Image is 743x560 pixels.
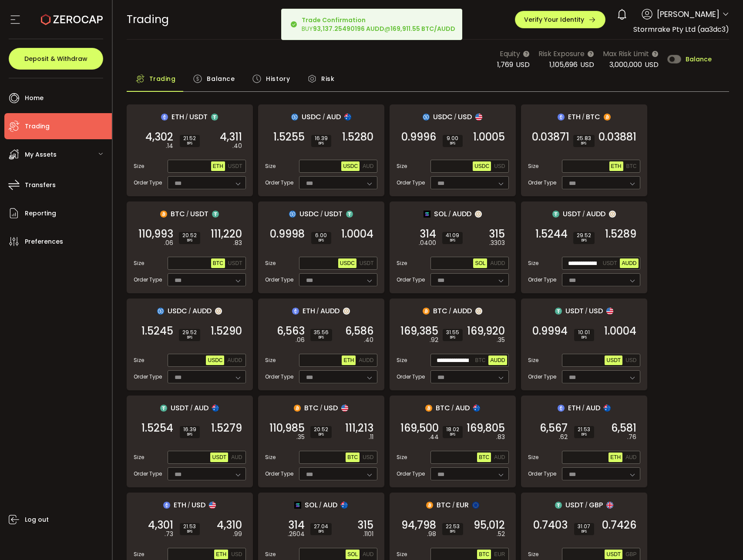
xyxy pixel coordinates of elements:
button: AUD [361,161,375,171]
span: Size [397,259,407,267]
span: ETH [216,551,226,557]
span: 20.52 [182,233,197,238]
img: usdt_portfolio.svg [160,405,167,412]
span: Order Type [528,373,556,381]
span: 6,581 [611,424,636,433]
img: btc_portfolio.svg [426,502,433,509]
span: 16.39 [183,427,196,432]
button: AUD [361,550,375,559]
span: 110,993 [138,230,173,238]
em: .35 [497,335,505,345]
span: 1.5244 [535,230,568,238]
span: Size [528,162,538,170]
span: Deposit & Withdraw [24,56,87,62]
button: Deposit & Withdraw [9,48,103,70]
span: AUD [363,163,373,169]
span: ETH [171,111,184,122]
span: AUD [194,402,208,413]
button: USD [229,550,244,559]
span: Trading [149,70,176,87]
span: 20.52 [314,427,328,432]
span: 31.55 [446,330,459,335]
img: usd_portfolio.svg [606,308,613,315]
span: Size [528,356,538,364]
button: AUD [492,453,507,462]
span: ETH [568,111,581,122]
span: 10.01 [578,330,591,335]
span: Equity [500,48,520,59]
i: BPS [315,141,328,146]
span: Balance [207,70,235,87]
span: AUD [326,111,341,122]
button: USD [492,161,507,171]
span: USD [494,163,505,169]
em: / [185,113,188,121]
i: BPS [315,238,328,243]
span: Size [265,259,276,267]
img: zuPXiwguUFiBOIQyqLOiXsnnNitlx7q4LCwEbLHADjIpTka+Lip0HH8D0VTrd02z+wEAAAAASUVORK5CYII= [475,308,482,315]
span: 1,105,696 [549,60,578,70]
span: USD [516,60,530,70]
button: AUD [229,453,244,462]
span: BTC [586,111,600,122]
em: / [451,404,454,412]
span: USD [589,305,603,316]
span: USD [645,60,659,70]
span: 3,000,000 [609,60,642,70]
img: usdc_portfolio.svg [289,211,296,218]
span: Size [397,162,407,170]
span: 0.9998 [270,230,305,238]
span: 0.03871 [532,133,569,141]
span: Order Type [528,276,556,284]
button: USDC [206,355,224,365]
img: eth_portfolio.svg [292,308,299,315]
button: USDT [226,161,244,171]
button: AUDD [620,258,638,268]
span: ETH [213,163,223,169]
span: Verify Your Identity [524,17,584,23]
span: BTC [479,551,489,557]
span: 169,805 [467,424,505,433]
span: Order Type [265,179,293,187]
span: USD [231,551,242,557]
span: USDC [340,260,355,266]
span: Order Type [397,276,425,284]
span: 1.5280 [342,133,373,141]
button: AUD [624,453,638,462]
span: Order Type [397,179,425,187]
img: eth_portfolio.svg [558,114,565,121]
span: 9.00 [446,136,459,141]
img: gbp_portfolio.svg [606,502,613,509]
img: btc_portfolio.svg [604,114,611,121]
span: 1.5290 [211,327,242,335]
span: History [266,70,290,87]
button: USDT [226,258,244,268]
span: USD [363,454,373,460]
button: BTC [211,258,225,268]
span: BTC [436,402,450,413]
span: BTC [433,305,447,316]
button: USDC [473,161,491,171]
img: usdc_portfolio.svg [157,308,164,315]
span: Risk Exposure [538,48,585,59]
span: BTC [475,357,485,363]
i: BPS [578,432,591,437]
span: Trading [25,120,50,133]
img: usdt_portfolio.svg [211,114,218,121]
span: 4,302 [145,133,173,141]
span: 111,213 [345,424,373,433]
span: AUDD [586,208,605,219]
span: AUD [494,454,505,460]
b: 169,911.55 BTC/AUDD [390,24,455,33]
span: USDT [228,163,242,169]
span: Home [25,92,44,104]
span: AUD [586,402,600,413]
span: USDC [343,163,358,169]
span: 41.09 [446,233,459,238]
img: usd_portfolio.svg [475,114,482,121]
span: Size [265,356,276,364]
em: / [582,113,585,121]
img: zuPXiwguUFiBOIQyqLOiXsnnNitlx7q4LCwEbLHADjIpTka+Lip0HH8D0VTrd02z+wEAAAAASUVORK5CYII= [215,308,222,315]
i: BPS [183,432,196,437]
span: BTC [304,402,319,413]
